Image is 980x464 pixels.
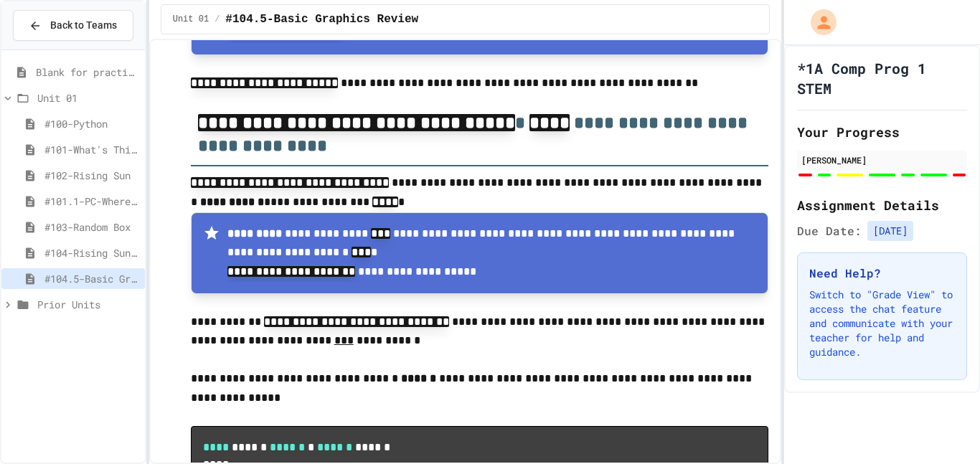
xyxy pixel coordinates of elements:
span: #104.5-Basic Graphics Review [225,11,418,28]
span: Unit 01 [173,14,209,25]
p: Switch to "Grade View" to access the chat feature and communicate with your teacher for help and ... [809,288,955,359]
span: Back to Teams [50,18,117,33]
span: [DATE] [867,221,913,241]
span: Prior Units [37,297,139,312]
div: My Account [796,6,840,39]
h1: *1A Comp Prog 1 STEM [797,58,967,98]
span: Unit 01 [37,90,139,105]
h2: Your Progress [797,122,967,142]
span: Blank for practice [36,65,139,80]
span: #102-Rising Sun [44,168,139,183]
h3: Need Help? [809,265,955,282]
span: #100-Python [44,116,139,131]
span: #101-What's This ?? [44,142,139,157]
span: #104-Rising Sun Plus [44,245,139,260]
span: / [215,14,220,25]
span: #104.5-Basic Graphics Review [44,271,139,286]
span: Due Date: [797,222,862,240]
div: [PERSON_NAME] [801,153,963,166]
button: Back to Teams [13,10,133,41]
span: #103-Random Box [44,219,139,235]
h2: Assignment Details [797,195,967,215]
span: #101.1-PC-Where am I? [44,194,139,209]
